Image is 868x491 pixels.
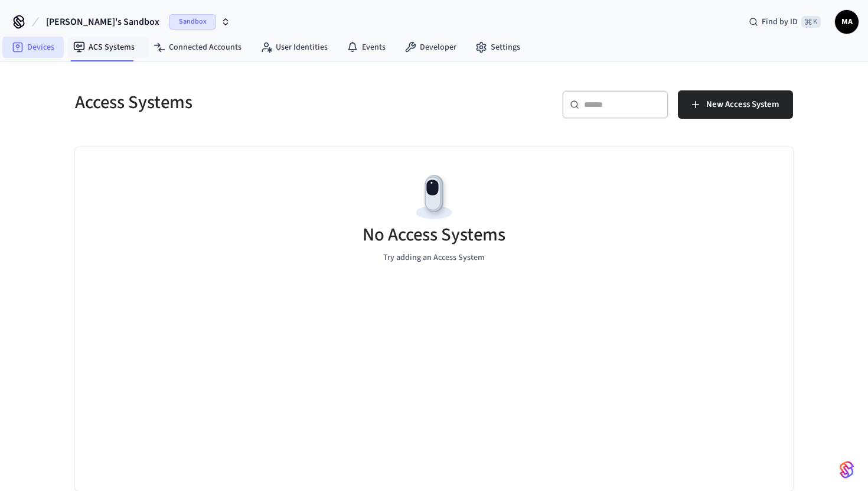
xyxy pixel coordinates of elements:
[739,11,830,32] div: Find by ID⌘ K
[64,37,144,58] a: ACS Systems
[801,16,821,28] span: ⌘ K
[144,37,251,58] a: Connected Accounts
[835,10,859,34] button: MA
[762,16,798,28] span: Find by ID
[706,97,779,112] span: New Access System
[46,15,159,29] span: [PERSON_NAME]'s Sandbox
[2,37,64,58] a: Devices
[840,460,854,479] img: SeamLogoGradient.69752ec5.svg
[466,37,530,58] a: Settings
[383,252,485,264] p: Try adding an Access System
[251,37,337,58] a: User Identities
[407,171,461,224] img: Devices Empty State
[363,223,505,247] h5: No Access Systems
[395,37,466,58] a: Developer
[337,37,395,58] a: Events
[75,90,427,115] h5: Access Systems
[678,90,793,119] button: New Access System
[836,11,857,32] span: MA
[169,14,216,30] span: Sandbox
